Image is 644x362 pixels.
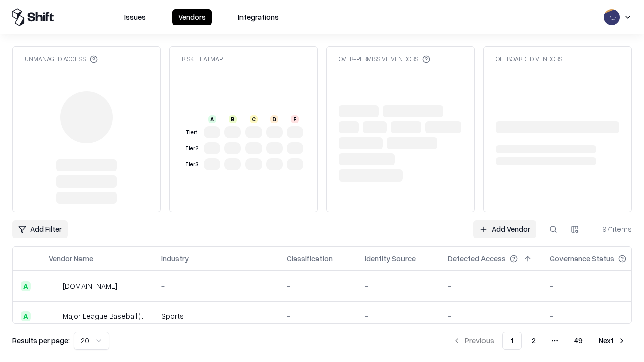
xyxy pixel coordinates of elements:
[373,311,440,321] div: -
[49,311,59,321] img: Major League Baseball (MLB)
[593,332,632,350] button: Next
[12,220,68,238] button: Add Filter
[118,9,152,25] button: Issues
[592,224,632,234] div: 971 items
[456,253,514,264] div: Detected Access
[456,311,542,321] div: -
[295,253,341,264] div: Classification
[232,9,285,25] button: Integrations
[184,160,200,169] div: Tier 3
[208,115,216,123] div: A
[558,253,623,264] div: Governance Status
[270,115,278,123] div: D
[49,281,59,291] img: pathfactory.com
[566,332,591,350] button: 49
[373,253,424,264] div: Identity Source
[524,332,544,350] button: 2
[295,281,357,291] div: -
[184,144,200,153] div: Tier 2
[291,115,299,123] div: F
[49,253,93,264] div: Vendor Name
[447,332,632,350] nav: pagination
[339,55,430,63] div: Over-Permissive Vendors
[182,55,223,63] div: Risk Heatmap
[373,281,440,291] div: -
[473,220,536,238] a: Add Vendor
[25,55,98,63] div: Unmanaged Access
[172,9,212,25] button: Vendors
[502,332,522,350] button: 1
[12,335,70,346] p: Results per page:
[170,311,279,321] div: Sports
[250,115,258,123] div: C
[63,281,117,291] div: [DOMAIN_NAME]
[496,55,562,63] div: Offboarded Vendors
[170,253,197,264] div: Industry
[21,311,31,321] div: A
[456,281,542,291] div: -
[21,281,31,291] div: A
[184,128,200,137] div: Tier 1
[63,311,153,321] div: Major League Baseball (MLB)
[295,311,357,321] div: -
[170,281,279,291] div: -
[229,115,237,123] div: B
